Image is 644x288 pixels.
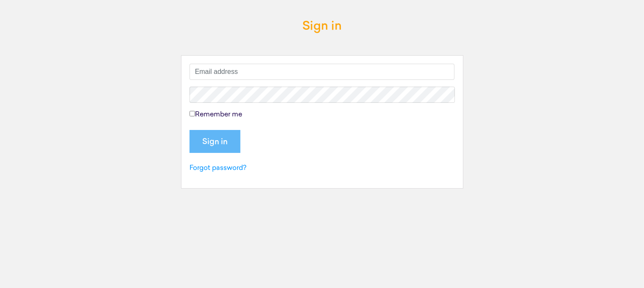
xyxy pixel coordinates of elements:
h3: Sign in [302,20,342,34]
input: Email address [190,64,455,80]
input: Remember me [190,111,195,116]
a: Forgot password? [190,165,246,172]
label: Remember me [190,110,242,120]
input: Sign in [190,130,240,153]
